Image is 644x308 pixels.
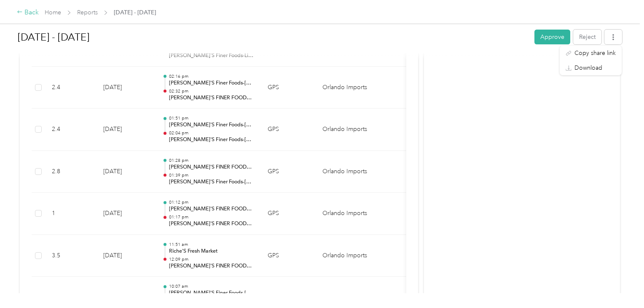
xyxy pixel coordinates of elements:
td: Orlando Imports [316,193,379,235]
td: GPS [261,193,316,235]
td: GPS [261,67,316,109]
h1: Aug 1 - 31, 2025 [18,27,529,47]
td: GPS [261,109,316,151]
td: Orlando Imports [316,67,379,109]
button: Approve [534,30,570,44]
p: [PERSON_NAME]'S Finer Foods-[GEOGRAPHIC_DATA] #567 [169,121,254,129]
p: [PERSON_NAME]'S Finer Foods-[GEOGRAPHIC_DATA]#867 [169,79,254,87]
p: 01:28 pm [169,158,254,164]
td: 3.5 [45,235,97,277]
p: [PERSON_NAME]'S FINER FOODS-A&G #1667 [169,205,254,213]
button: Reject [573,30,601,44]
td: [DATE] [97,109,156,151]
a: Reports [77,9,98,16]
a: Home [45,9,61,16]
p: 10:07 am [169,283,254,289]
p: [PERSON_NAME]'S Finer Foods-[GEOGRAPHIC_DATA] #567 [169,178,254,186]
p: [PERSON_NAME]'S Finer Foods-[GEOGRAPHIC_DATA]#867 [169,136,254,144]
p: 01:39 pm [169,172,254,178]
p: 02:32 pm [169,88,254,94]
iframe: Everlance-gr Chat Button Frame [597,261,644,308]
span: Download [574,63,602,72]
span: Copy share link [574,49,616,57]
p: [PERSON_NAME]'S FINER FOODS-A&G #1667 [169,262,254,270]
p: [PERSON_NAME]'S FINER FOODS-CENTRAL #767 [169,220,254,228]
td: [DATE] [97,193,156,235]
td: Orlando Imports [316,235,379,277]
td: 2.8 [45,151,97,193]
td: Orlando Imports [316,109,379,151]
td: GPS [261,235,316,277]
td: GPS [261,151,316,193]
p: [PERSON_NAME]'S FINER FOODS-[PERSON_NAME] #967 [169,94,254,102]
p: 01:51 pm [169,115,254,121]
td: 2.4 [45,109,97,151]
td: 2.4 [45,67,97,109]
td: [DATE] [97,67,156,109]
p: [PERSON_NAME]'S Finer Foods-[GEOGRAPHIC_DATA] #367 [169,289,254,297]
p: 12:09 pm [169,256,254,262]
p: 01:17 pm [169,214,254,220]
td: [DATE] [97,151,156,193]
p: 02:16 pm [169,74,254,79]
td: Orlando Imports [316,151,379,193]
p: 01:12 pm [169,199,254,205]
p: [PERSON_NAME]'S FINER FOODS-CENTRAL #767 [169,164,254,171]
td: [DATE] [97,235,156,277]
td: 1 [45,193,97,235]
span: [DATE] - [DATE] [114,8,156,17]
p: 11:51 am [169,242,254,248]
div: Back [17,8,39,18]
p: 02:04 pm [169,130,254,136]
p: Riche'S Fresh Market [169,248,254,255]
